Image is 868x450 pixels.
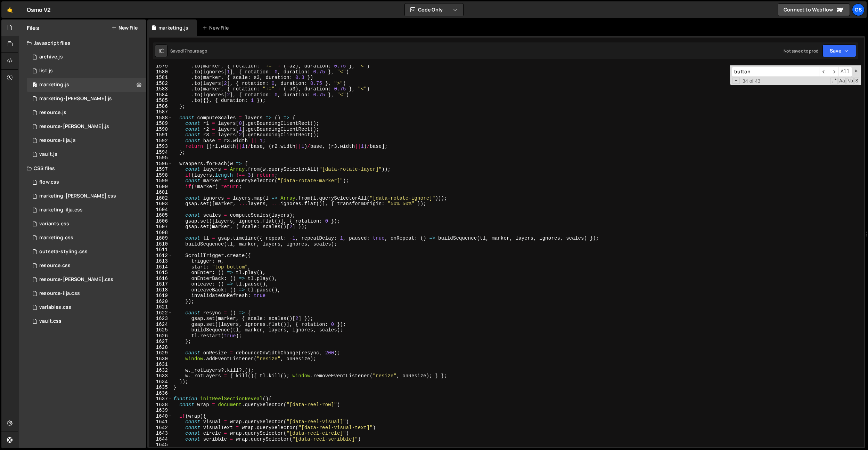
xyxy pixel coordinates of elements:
[732,67,819,77] input: Search for
[149,350,172,356] div: 1629
[149,316,172,322] div: 1623
[149,132,172,138] div: 1591
[27,6,51,14] div: Osmo V2
[39,151,57,158] div: vault.js
[27,231,146,245] div: 16596/45446.css
[170,48,207,54] div: Saved
[149,419,172,425] div: 1641
[149,385,172,391] div: 1635
[27,78,146,92] div: 16596/45422.js
[27,287,146,300] div: 16596/46198.css
[183,48,207,54] div: 17 hours ago
[27,120,146,134] div: 16596/46194.js
[149,167,172,172] div: 1597
[149,138,172,144] div: 1592
[740,78,763,84] span: 34 of 43
[39,68,53,74] div: list.js
[202,24,231,31] div: New File
[149,408,172,413] div: 1639
[27,314,146,328] div: 16596/45153.css
[149,121,172,127] div: 1589
[39,318,62,324] div: vault.css
[149,293,172,299] div: 1619
[149,178,172,184] div: 1599
[149,270,172,276] div: 1615
[39,304,71,311] div: variables.css
[149,241,172,247] div: 1610
[732,78,740,84] span: Toggle Replace mode
[819,67,829,77] span: ​
[149,258,172,264] div: 1613
[149,442,172,448] div: 1645
[784,48,818,54] div: Not saved to prod
[149,322,172,328] div: 1624
[27,134,146,147] div: 16596/46195.js
[149,413,172,419] div: 1640
[27,64,146,78] div: 16596/45151.js
[1,1,18,18] a: 🤙
[149,127,172,132] div: 1590
[39,276,113,283] div: resource-[PERSON_NAME].css
[27,300,146,314] div: 16596/45154.css
[149,207,172,213] div: 1604
[149,402,172,408] div: 1638
[39,82,69,88] div: marketing.js
[18,36,146,50] div: Javascript files
[149,391,172,396] div: 1636
[149,327,172,333] div: 1625
[149,253,172,259] div: 1612
[39,54,63,60] div: archive.js
[27,245,146,259] div: 16596/45156.css
[149,264,172,270] div: 1614
[149,63,172,69] div: 1579
[27,203,146,217] div: 16596/47731.css
[149,172,172,178] div: 1598
[39,290,80,297] div: resource-ilja.css
[149,373,172,379] div: 1633
[149,368,172,373] div: 1632
[405,3,463,16] button: Code Only
[39,96,112,102] div: marketing-[PERSON_NAME].js
[27,92,146,106] div: 16596/45424.js
[27,175,146,189] div: 16596/47552.css
[149,224,172,230] div: 1607
[27,259,146,273] div: 16596/46199.css
[852,3,865,16] div: Os
[149,81,172,87] div: 1582
[158,24,188,31] div: marketing.js
[39,235,73,241] div: marketing.css
[27,24,39,32] h2: Files
[830,78,838,85] span: RegExp Search
[149,195,172,201] div: 1602
[149,356,172,362] div: 1630
[838,67,852,77] span: Alt-Enter
[149,144,172,150] div: 1593
[149,98,172,104] div: 1585
[27,217,146,231] div: 16596/45511.css
[27,273,146,287] div: 16596/46196.css
[149,86,172,92] div: 1583
[39,110,66,116] div: resource.js
[149,150,172,155] div: 1594
[149,190,172,195] div: 1601
[149,287,172,293] div: 1618
[149,75,172,81] div: 1581
[27,189,146,203] div: 16596/46284.css
[149,155,172,161] div: 1595
[778,3,850,16] a: Connect to Webflow
[149,425,172,431] div: 1642
[149,310,172,316] div: 1622
[39,193,116,199] div: marketing-[PERSON_NAME].css
[149,69,172,75] div: 1580
[39,249,88,255] div: outseta-styling.css
[149,333,172,339] div: 1626
[149,201,172,207] div: 1603
[149,276,172,282] div: 1616
[149,431,172,436] div: 1643
[39,179,59,185] div: flow.css
[149,339,172,345] div: 1627
[149,362,172,368] div: 1631
[149,92,172,98] div: 1584
[39,263,71,269] div: resource.css
[149,235,172,241] div: 1609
